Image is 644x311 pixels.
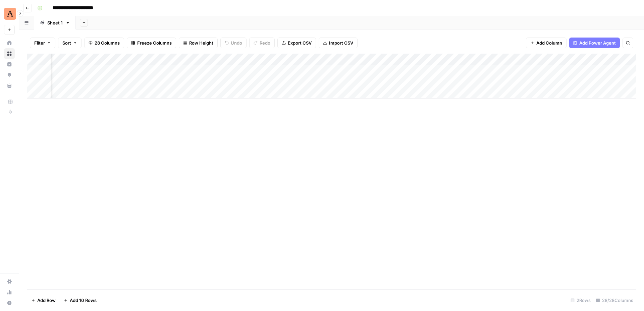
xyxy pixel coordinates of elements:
span: Undo [231,40,242,46]
span: Add Power Agent [579,40,616,46]
a: Usage [4,287,15,298]
button: Sort [58,38,82,48]
a: Browse [4,48,15,59]
span: Row Height [189,40,213,46]
span: Sort [62,40,71,46]
a: Opportunities [4,70,15,80]
span: Add Row [37,297,56,304]
a: Home [4,38,15,48]
a: Settings [4,276,15,287]
span: Add Column [536,40,562,46]
img: Animalz Logo [4,8,16,20]
button: Freeze Columns [127,38,176,48]
span: Redo [260,40,270,46]
div: 2 Rows [568,295,593,306]
span: Export CSV [288,40,312,46]
span: Filter [34,40,45,46]
div: 28/28 Columns [593,295,636,306]
span: Freeze Columns [137,40,172,46]
button: Undo [220,38,247,48]
button: Filter [30,38,55,48]
button: Add Column [526,38,567,48]
button: 28 Columns [84,38,124,48]
a: Sheet 1 [34,16,76,29]
button: Redo [249,38,275,48]
button: Import CSV [319,38,358,48]
button: Workspace: Animalz [4,5,15,22]
div: Sheet 1 [47,19,63,26]
button: Export CSV [277,38,316,48]
a: Your Data [4,80,15,91]
button: Help + Support [4,298,15,308]
button: Add Row [27,295,60,306]
span: Import CSV [329,40,353,46]
button: Row Height [179,38,218,48]
a: Insights [4,59,15,70]
button: Add 10 Rows [60,295,101,306]
span: 28 Columns [95,40,120,46]
button: Add Power Agent [569,38,620,48]
span: Add 10 Rows [70,297,97,304]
